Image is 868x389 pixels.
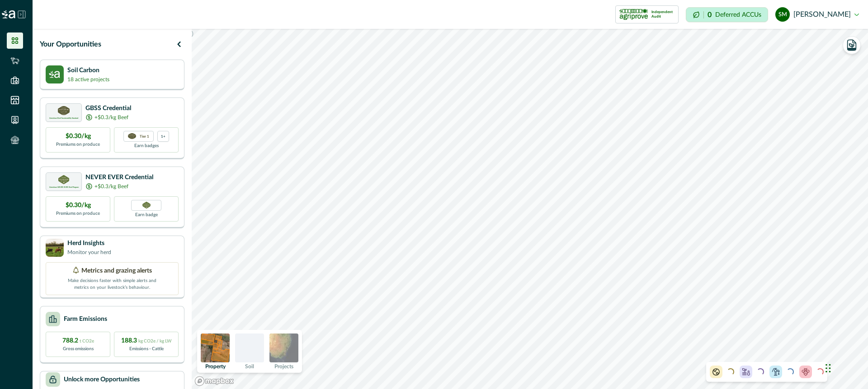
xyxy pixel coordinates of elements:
p: 18 active projects [67,75,109,83]
p: Soil Carbon [67,66,109,75]
p: Metrics and grazing alerts [81,266,152,276]
img: certification logo [619,7,648,22]
img: property preview [201,333,230,362]
p: NEVER EVER Credential [85,173,153,182]
img: Greenham NEVER EVER certification badge [142,202,151,208]
button: steve le moenic[PERSON_NAME] [775,4,859,25]
p: Soil [245,364,254,369]
p: Greenham NEVER EVER Beef Program [49,186,79,188]
p: Greenham Beef Sustainability Standard [49,117,78,119]
p: Tier 1 [140,133,149,139]
p: 0 [708,11,712,19]
p: Emissions - Cattle [129,346,164,352]
p: Premiums on produce [56,141,100,148]
p: $0.30/kg [66,201,91,210]
p: GBSS Credential [85,104,131,113]
div: Drag [826,355,831,382]
a: Mapbox logo [194,376,234,386]
p: Independent Audit [651,10,675,19]
p: Make decisions faster with simple alerts and metrics on your livestock’s behaviour. [67,276,157,291]
p: Earn badge [135,211,158,218]
button: certification logoIndependent Audit [615,5,679,23]
p: 788.2 [62,336,94,346]
iframe: Chat Widget [823,346,868,389]
p: Projects [274,364,293,369]
img: certification logo [58,106,70,115]
img: projects preview [269,333,298,362]
img: certification logo [128,133,136,139]
p: 1+ [161,133,165,139]
p: Deferred ACCUs [715,11,761,18]
p: Unlock more Opportunities [64,375,140,384]
p: 188.3 [121,336,172,346]
p: +$0.3/kg Beef [94,182,128,190]
img: certification logo [58,175,70,184]
p: Monitor your herd [67,248,111,256]
span: kg CO2e / kg LW [138,339,172,343]
p: Your Opportunities [40,39,101,50]
p: Farm Emissions [64,315,107,324]
p: Gross emissions [63,346,94,352]
p: Earn badges [134,142,159,149]
p: Premiums on produce [56,210,100,217]
p: +$0.3/kg Beef [94,113,128,121]
div: more credentials avaialble [157,131,169,142]
p: Herd Insights [67,239,111,248]
img: Logo [2,10,15,19]
p: Property [205,364,226,369]
p: $0.30/kg [66,132,91,141]
span: t CO2e [80,339,94,343]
